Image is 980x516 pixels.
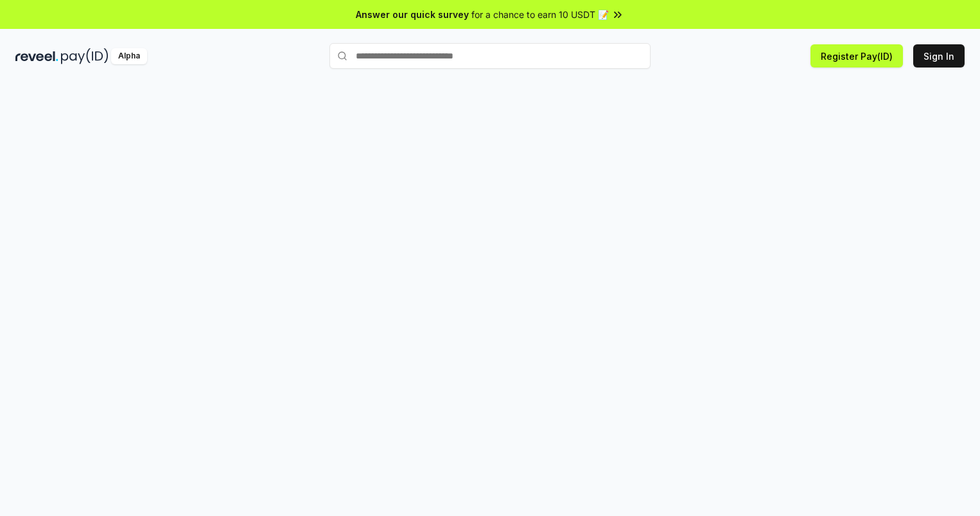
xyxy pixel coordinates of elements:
[61,48,109,64] img: pay_id
[913,44,965,67] button: Sign In
[810,44,903,67] button: Register Pay(ID)
[15,48,58,64] img: reveel_dark
[111,48,147,64] div: Alpha
[471,8,609,21] span: for a chance to earn 10 USDT 📝
[356,8,469,21] span: Answer our quick survey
